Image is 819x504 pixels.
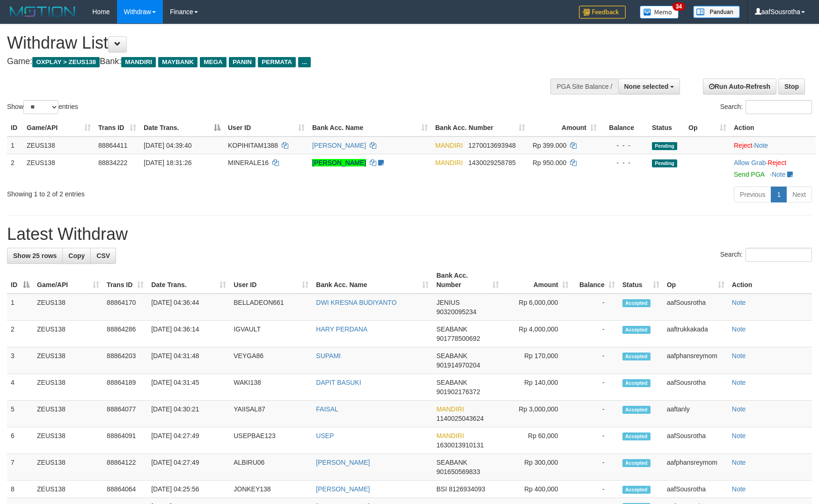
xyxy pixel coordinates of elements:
td: - [572,481,619,498]
a: Note [754,142,768,149]
td: ZEUS138 [33,374,103,401]
td: - [572,374,619,401]
td: 88864189 [103,374,147,401]
input: Search: [746,100,812,114]
td: aaftanly [663,401,728,427]
a: Note [732,432,746,439]
span: None selected [624,83,669,90]
input: Search: [746,248,812,262]
a: Stop [778,79,805,94]
td: [DATE] 04:36:44 [147,294,230,321]
th: Trans ID: activate to sort column ascending [95,119,140,137]
span: Copy 1630013910131 to clipboard [436,441,483,449]
span: [DATE] 18:31:26 [144,159,191,166]
th: Bank Acc. Number: activate to sort column ascending [431,119,529,137]
span: MINERALE16 [228,159,269,166]
td: WAKI138 [230,374,312,401]
th: Op: activate to sort column ascending [663,267,728,294]
td: ZEUS138 [33,347,103,374]
a: SUPAMI [316,352,341,360]
span: MANDIRI [435,159,463,166]
th: Action [728,267,812,294]
select: Showentries [23,100,58,114]
a: Allow Grab [734,159,766,166]
td: aafSousrotha [663,427,728,454]
span: Accepted [622,379,651,387]
td: 2 [7,321,33,347]
span: Copy 1270013693948 to clipboard [468,142,516,149]
td: YAIISAL87 [230,401,312,427]
span: Accepted [622,459,651,467]
td: ZEUS138 [33,454,103,481]
span: PERMATA [258,57,296,67]
span: JENIUS [436,299,460,306]
td: 88864170 [103,294,147,321]
a: Note [732,352,746,360]
a: Note [732,299,746,306]
td: 6 [7,427,33,454]
span: MANDIRI [435,142,463,149]
td: Rp 170,000 [503,347,572,374]
span: Pending [652,159,677,167]
td: - [572,454,619,481]
td: IGVAULT [230,321,312,347]
span: Copy 901778500692 to clipboard [436,335,480,342]
td: Rp 400,000 [503,481,572,498]
h4: Game: Bank: [7,57,537,66]
td: · [730,137,816,154]
span: OXPLAY > ZEUS138 [32,57,100,67]
span: Accepted [622,406,651,414]
span: SEABANK [436,379,467,386]
span: Accepted [622,486,651,494]
span: 34 [673,2,685,11]
td: [DATE] 04:27:49 [147,454,230,481]
div: Showing 1 to 2 of 2 entries [7,186,334,199]
th: Trans ID: activate to sort column ascending [103,267,147,294]
h1: Latest Withdraw [7,225,812,244]
th: ID [7,119,23,137]
a: Copy [62,248,91,264]
span: Show 25 rows [13,252,57,259]
a: [PERSON_NAME] [316,485,370,493]
td: - [572,401,619,427]
span: MANDIRI [121,57,156,67]
span: 88834222 [98,159,127,166]
span: Copy 901914970204 to clipboard [436,361,480,369]
span: MAYBANK [158,57,197,67]
td: 1 [7,137,23,154]
a: Show 25 rows [7,248,63,264]
th: User ID: activate to sort column ascending [224,119,308,137]
td: - [572,321,619,347]
label: Search: [720,100,812,114]
span: Copy 8126934093 to clipboard [449,485,485,493]
span: Accepted [622,353,651,360]
a: DWI KRESNA BUDIYANTO [316,299,396,306]
span: MANDIRI [436,432,464,439]
th: Status [648,119,685,137]
img: MOTION_logo.png [7,5,78,19]
a: Note [732,325,746,333]
span: Accepted [622,299,651,307]
td: VEYGA86 [230,347,312,374]
a: [PERSON_NAME] [312,159,366,166]
td: USEPBAE123 [230,427,312,454]
a: HARY PERDANA [316,325,367,333]
a: Reject [768,159,786,166]
td: 3 [7,347,33,374]
th: User ID: activate to sort column ascending [230,267,312,294]
img: panduan.png [693,6,740,18]
a: Note [732,485,746,493]
th: Game/API: activate to sort column ascending [33,267,103,294]
button: None selected [618,79,680,94]
td: Rp 6,000,000 [503,294,572,321]
td: Rp 140,000 [503,374,572,401]
td: ALBIRU06 [230,454,312,481]
span: MANDIRI [436,405,464,413]
div: - - - [604,141,644,150]
td: Rp 60,000 [503,427,572,454]
td: ZEUS138 [33,294,103,321]
span: Copy 1430029258785 to clipboard [468,159,516,166]
span: Accepted [622,432,651,440]
th: Amount: activate to sort column ascending [529,119,600,137]
td: - [572,294,619,321]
